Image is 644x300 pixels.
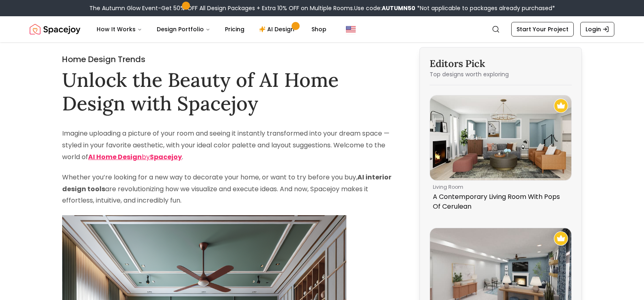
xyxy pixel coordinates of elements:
a: Shop [305,21,333,37]
a: Pricing [218,21,251,37]
img: A Contemporary Living Room With Pops Of Cerulean [430,95,571,180]
a: A Contemporary Living Room With Pops Of CeruleanRecommended Spacejoy Design - A Contemporary Livi... [430,95,572,215]
img: United States [346,24,356,34]
button: Design Portfolio [150,21,217,37]
img: Recommended Spacejoy Design - Transitional Coastal Living Room with Curtains [554,231,568,246]
nav: Main [90,21,333,37]
strong: AI Home Design [88,152,142,162]
p: Imagine uploading a picture of your room and seeing it instantly transformed into your dream spac... [62,128,398,163]
a: Login [580,22,614,37]
div: The Autumn Glow Event-Get 50% OFF All Design Packages + Extra 10% OFF on Multiple Rooms. [89,4,555,12]
p: living room [433,184,565,190]
h1: Unlock the Beauty of AI Home Design with Spacejoy [62,68,398,115]
h2: Home Design Trends [62,54,398,65]
nav: Global [30,16,614,42]
p: A Contemporary Living Room With Pops Of Cerulean [433,192,565,212]
p: Top designs worth exploring [430,70,572,78]
a: AI Design [253,21,303,37]
strong: AI interior design tools [62,173,391,194]
button: How It Works [90,21,149,37]
b: AUTUMN50 [382,4,415,12]
span: Use code: [354,4,415,12]
a: Spacejoy [30,21,80,37]
strong: Spacejoy [150,152,182,162]
p: Whether you’re looking for a new way to decorate your home, or want to try before you buy, are re... [62,172,398,207]
span: *Not applicable to packages already purchased* [415,4,555,12]
a: Start Your Project [511,22,574,37]
a: AI Home DesignbySpacejoy [88,152,182,162]
h3: Editors Pick [430,57,572,70]
img: Spacejoy Logo [30,21,80,37]
img: Recommended Spacejoy Design - A Contemporary Living Room With Pops Of Cerulean [554,99,568,113]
